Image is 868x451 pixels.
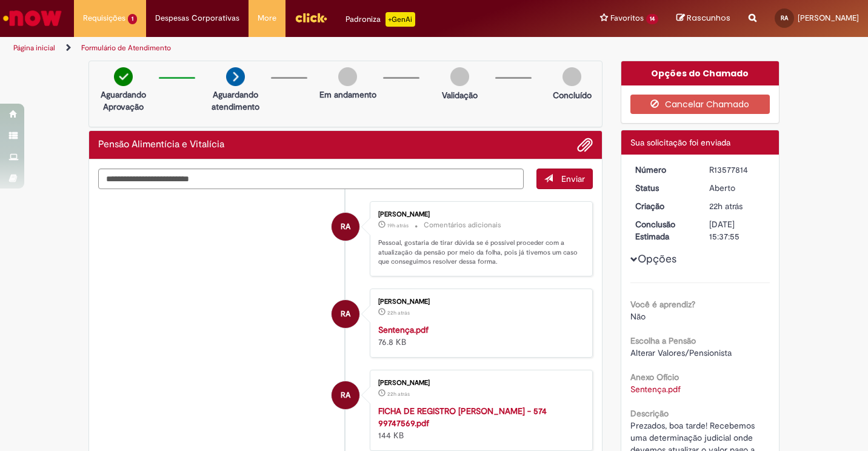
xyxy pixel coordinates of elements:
[630,347,732,358] span: Alterar Valores/Pensionista
[709,218,766,242] div: [DATE] 15:37:55
[387,222,409,229] span: 19h atrás
[798,13,859,23] span: [PERSON_NAME]
[630,335,696,346] b: Escolha a Pensão
[128,14,137,24] span: 1
[155,12,239,24] span: Despesas Corporativas
[332,381,359,409] div: Renata Guedes Alcoforado
[709,182,766,194] div: Aberto
[387,390,410,398] span: 22h atrás
[295,8,327,27] img: click_logo_yellow_360x200.png
[630,299,695,310] b: Você é aprendiz?
[341,299,350,329] span: RA
[206,89,265,113] p: Aguardando atendimento
[387,390,410,398] time: 29/09/2025 15:36:49
[332,300,359,328] div: Renata Guedes Alcoforado
[341,381,350,410] span: RA
[563,67,581,86] img: img-circle-grey.png
[114,67,133,86] img: check-circle-green.png
[94,89,153,113] p: Aguardando Aprovação
[630,372,679,383] b: Anexo Ofício
[346,12,415,27] div: Padroniza
[577,137,593,153] button: Adicionar anexos
[387,309,410,316] span: 22h atrás
[626,164,701,176] dt: Número
[610,12,644,24] span: Favoritos
[378,324,429,335] a: Sentença.pdf
[442,89,478,101] p: Validação
[258,12,276,24] span: More
[378,379,580,387] div: [PERSON_NAME]
[630,408,669,419] b: Descrição
[83,12,125,24] span: Requisições
[626,182,701,194] dt: Status
[386,12,415,27] p: +GenAi
[378,238,580,267] p: Pessoal, gostaria de tirar dúvida se é possível proceder com a atualização da pensão por meio da ...
[9,37,570,59] ul: Trilhas de página
[536,169,593,189] button: Enviar
[687,12,730,24] span: Rascunhos
[630,384,681,395] a: Download de Sentença.pdf
[646,14,658,24] span: 14
[338,67,357,86] img: img-circle-grey.png
[621,61,780,85] div: Opções do Chamado
[676,13,730,24] a: Rascunhos
[341,212,350,241] span: RA
[561,173,585,184] span: Enviar
[709,201,743,212] span: 22h atrás
[387,309,410,316] time: 29/09/2025 15:37:44
[626,200,701,212] dt: Criação
[1,6,64,30] img: ServiceNow
[98,139,224,150] h2: Pensão Alimentícia e Vitalícia Histórico de tíquete
[553,89,592,101] p: Concluído
[378,324,580,348] div: 76.8 KB
[630,95,770,114] button: Cancelar Chamado
[709,200,766,212] div: 29/09/2025 15:37:51
[630,137,730,148] span: Sua solicitação foi enviada
[226,67,245,86] img: arrow-next.png
[387,222,409,229] time: 29/09/2025 18:33:40
[781,14,788,22] span: RA
[378,211,580,218] div: [PERSON_NAME]
[424,220,501,230] small: Comentários adicionais
[81,43,171,53] a: Formulário de Atendimento
[378,405,580,441] div: 144 KB
[332,213,359,241] div: Renata Guedes Alcoforado
[709,164,766,176] div: R13577814
[378,298,580,306] div: [PERSON_NAME]
[450,67,469,86] img: img-circle-grey.png
[98,169,524,189] textarea: Digite sua mensagem aqui...
[13,43,55,53] a: Página inicial
[319,89,376,101] p: Em andamento
[626,218,701,242] dt: Conclusão Estimada
[378,406,547,429] a: FICHA DE REGISTRO [PERSON_NAME] - 574 99747569.pdf
[630,311,646,322] span: Não
[709,201,743,212] time: 29/09/2025 15:37:51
